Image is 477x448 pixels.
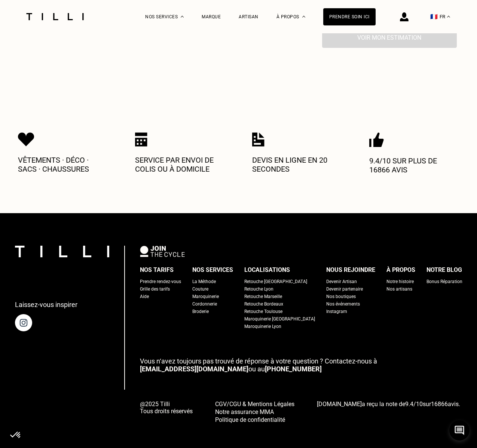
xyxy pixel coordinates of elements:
[15,301,77,309] p: Laissez-vous inspirer
[24,13,86,20] img: Logo du service de couturière Tilli
[215,408,294,415] a: Notre assurance MMA
[215,400,294,408] a: CGV/CGU & Mentions Légales
[244,278,307,285] a: Retouche [GEOGRAPHIC_DATA]
[140,278,181,285] a: Prendre rendez-vous
[15,246,109,257] img: logo Tilli
[15,314,32,331] img: page instagram de Tilli une retoucherie à domicile
[431,401,448,408] span: 16866
[430,13,438,20] span: 🇫🇷
[323,8,376,25] a: Prendre soin ici
[244,323,281,330] a: Maroquinerie Lyon
[265,365,322,373] a: [PHONE_NUMBER]
[386,264,415,276] div: À propos
[326,308,347,315] a: Instagram
[192,285,208,293] a: Couture
[416,401,423,408] span: 10
[302,16,305,18] img: Menu déroulant à propos
[405,401,423,408] span: /
[192,300,217,308] a: Cordonnerie
[215,416,285,423] span: Politique de confidentialité
[386,285,412,293] a: Nos artisans
[426,264,462,276] div: Notre blog
[326,264,375,276] div: Nous rejoindre
[244,264,290,276] div: Localisations
[369,156,459,174] p: 9.4/10 sur plus de 16866 avis
[181,16,184,18] img: Menu déroulant
[192,278,216,285] a: La Méthode
[140,365,248,373] a: [EMAIL_ADDRESS][DOMAIN_NAME]
[386,278,414,285] a: Notre histoire
[140,401,193,408] span: @2025 Tilli
[400,12,409,21] img: icône connexion
[405,401,413,408] span: 9.4
[140,357,377,365] span: Vous n‘avez toujours pas trouvé de réponse à votre question ? Contactez-nous à
[317,401,460,408] span: a reçu la note de sur avis.
[140,246,185,257] img: logo Join The Cycle
[192,308,209,315] a: Broderie
[317,401,362,408] span: [DOMAIN_NAME]
[215,415,294,423] a: Politique de confidentialité
[140,285,170,293] a: Grille des tarifs
[140,357,462,373] p: ou au
[135,156,225,174] p: Service par envoi de colis ou à domicile
[426,278,462,285] a: Bonus Réparation
[192,264,233,276] div: Nos services
[18,132,34,147] img: Icon
[252,156,342,174] p: Devis en ligne en 20 secondes
[326,300,360,308] a: Nos événements
[447,16,450,18] img: menu déroulant
[244,300,283,308] a: Retouche Bordeaux
[215,408,274,415] span: Notre assurance MMA
[244,293,282,300] a: Retouche Marseille
[18,156,108,174] p: Vêtements · Déco · Sacs · Chaussures
[140,408,193,415] span: Tous droits réservés
[192,293,219,300] a: Maroquinerie
[244,315,315,323] a: Maroquinerie [GEOGRAPHIC_DATA]
[244,308,282,315] a: Retouche Toulouse
[244,285,273,293] a: Retouche Lyon
[202,14,221,19] a: Marque
[326,285,363,293] a: Devenir partenaire
[239,14,259,19] a: Artisan
[252,132,265,147] img: Icon
[369,132,384,147] img: Icon
[140,264,174,276] div: Nos tarifs
[215,401,294,408] span: CGV/CGU & Mentions Légales
[326,278,357,285] a: Devenir Artisan
[326,293,356,300] a: Nos boutiques
[135,132,147,147] img: Icon
[140,293,149,300] a: Aide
